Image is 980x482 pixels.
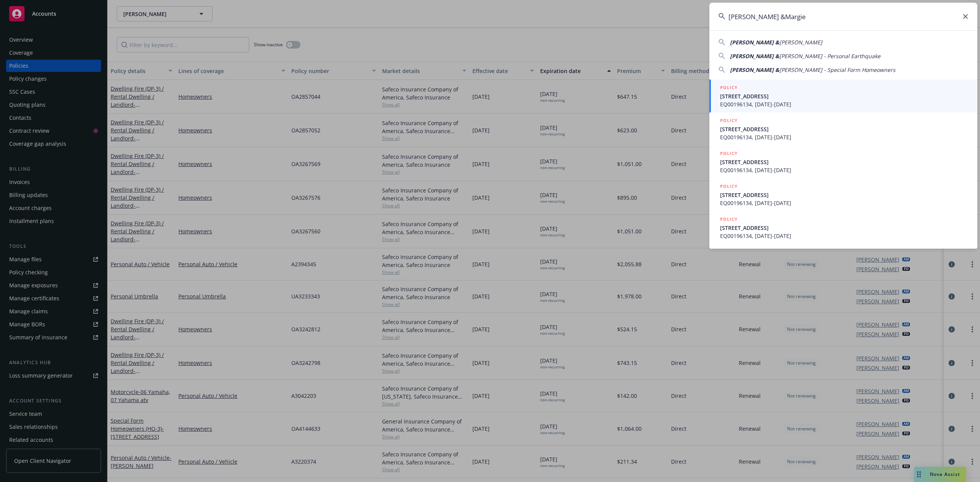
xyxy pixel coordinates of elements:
[709,145,977,178] a: POLICY[STREET_ADDRESS]EQ00196134, [DATE]-[DATE]
[709,211,977,244] a: POLICY[STREET_ADDRESS]EQ00196134, [DATE]-[DATE]
[709,80,977,112] a: POLICY[STREET_ADDRESS]EQ00196134, [DATE]-[DATE]
[779,39,822,46] span: [PERSON_NAME]
[720,117,738,124] h5: POLICY
[720,84,738,91] h5: POLICY
[720,182,738,190] h5: POLICY
[730,66,779,73] span: [PERSON_NAME] &
[779,66,895,73] span: [PERSON_NAME] - Special Form Homeowners
[730,52,779,60] span: [PERSON_NAME] &
[720,199,968,207] span: EQ00196134, [DATE]-[DATE]
[720,92,968,100] span: [STREET_ADDRESS]
[720,150,738,157] h5: POLICY
[709,3,977,30] input: Search...
[720,215,738,223] h5: POLICY
[720,232,968,240] span: EQ00196134, [DATE]-[DATE]
[720,133,968,141] span: EQ00196134, [DATE]-[DATE]
[720,166,968,174] span: EQ00196134, [DATE]-[DATE]
[720,224,968,232] span: [STREET_ADDRESS]
[720,158,968,166] span: [STREET_ADDRESS]
[720,125,968,133] span: [STREET_ADDRESS]
[779,52,880,60] span: [PERSON_NAME] - Personal Earthquake
[720,100,968,108] span: EQ00196134, [DATE]-[DATE]
[709,178,977,211] a: POLICY[STREET_ADDRESS]EQ00196134, [DATE]-[DATE]
[709,112,977,145] a: POLICY[STREET_ADDRESS]EQ00196134, [DATE]-[DATE]
[720,191,968,199] span: [STREET_ADDRESS]
[730,39,779,46] span: [PERSON_NAME] &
